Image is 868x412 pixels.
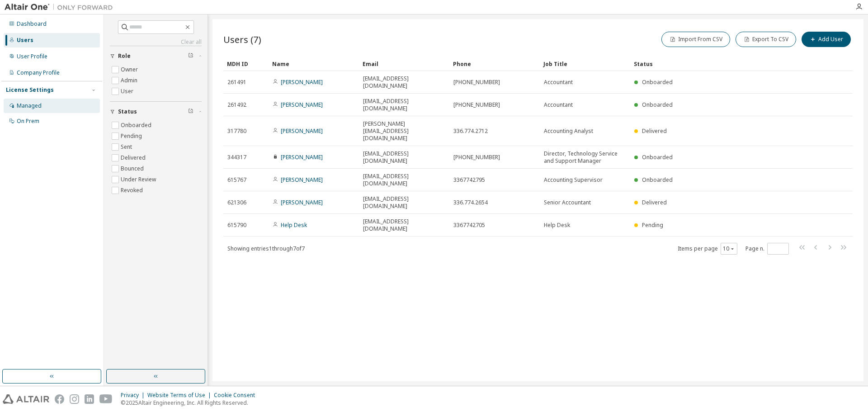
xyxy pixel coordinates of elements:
[723,245,735,252] button: 10
[3,394,49,404] img: altair_logo.svg
[121,392,147,399] div: Privacy
[543,57,627,71] div: Job Title
[121,185,145,196] label: Revoked
[147,392,214,399] div: Website Terms of Use
[363,57,446,71] div: Email
[363,98,445,112] span: [EMAIL_ADDRESS][DOMAIN_NAME]
[363,195,445,210] span: [EMAIL_ADDRESS][DOMAIN_NAME]
[544,101,573,109] span: Accountant
[188,108,193,115] span: Clear filter
[121,86,135,97] label: User
[227,57,265,71] div: MDH ID
[634,57,806,71] div: Status
[70,394,79,404] img: instagram.svg
[745,243,789,255] span: Page n.
[453,222,485,229] span: 3367742705
[17,118,39,125] div: On Prem
[544,199,591,206] span: Senior Accountant
[227,222,246,229] span: 615790
[802,32,851,47] button: Add User
[453,128,488,135] span: 336.774.2712
[6,86,54,94] div: License Settings
[642,78,673,86] span: Onboarded
[363,75,445,90] span: [EMAIL_ADDRESS][DOMAIN_NAME]
[453,199,488,206] span: 336.774.2654
[281,153,323,161] a: [PERSON_NAME]
[17,53,47,60] div: User Profile
[121,399,260,407] p: © 2025 Altair Engineering, Inc. All Rights Reserved.
[121,131,144,142] label: Pending
[227,199,246,206] span: 621306
[363,150,445,165] span: [EMAIL_ADDRESS][DOMAIN_NAME]
[121,174,158,185] label: Under Review
[17,20,47,28] div: Dashboard
[121,120,153,131] label: Onboarded
[17,37,33,44] div: Users
[188,52,193,60] span: Clear filter
[453,101,500,109] span: [PHONE_NUMBER]
[110,102,202,122] button: Status
[736,32,796,47] button: Export To CSV
[281,176,323,184] a: [PERSON_NAME]
[281,78,323,86] a: [PERSON_NAME]
[118,52,131,60] span: Role
[17,102,42,109] div: Managed
[661,32,730,47] button: Import From CSV
[118,108,137,115] span: Status
[642,176,673,184] span: Onboarded
[363,173,445,187] span: [EMAIL_ADDRESS][DOMAIN_NAME]
[99,394,113,404] img: youtube.svg
[227,79,246,86] span: 261491
[121,64,140,75] label: Owner
[453,176,485,184] span: 3367742795
[17,69,60,76] div: Company Profile
[544,176,603,184] span: Accounting Supervisor
[85,394,94,404] img: linkedin.svg
[214,392,260,399] div: Cookie Consent
[678,243,737,255] span: Items per page
[272,57,355,71] div: Name
[121,163,146,174] label: Bounced
[227,154,246,161] span: 344317
[544,150,626,165] span: Director, Technology Service and Support Manager
[227,101,246,109] span: 261492
[121,142,134,152] label: Sent
[642,221,663,229] span: Pending
[544,222,570,229] span: Help Desk
[227,128,246,135] span: 317780
[453,57,536,71] div: Phone
[227,245,305,252] span: Showing entries 1 through 7 of 7
[110,38,202,46] a: Clear all
[281,221,307,229] a: Help Desk
[121,152,147,163] label: Delivered
[453,154,500,161] span: [PHONE_NUMBER]
[642,101,673,109] span: Onboarded
[281,101,323,109] a: [PERSON_NAME]
[363,120,445,142] span: [PERSON_NAME][EMAIL_ADDRESS][DOMAIN_NAME]
[110,46,202,66] button: Role
[5,3,118,12] img: Altair One
[55,394,64,404] img: facebook.svg
[227,176,246,184] span: 615767
[544,79,573,86] span: Accountant
[453,79,500,86] span: [PHONE_NUMBER]
[642,127,667,135] span: Delivered
[281,127,323,135] a: [PERSON_NAME]
[223,33,261,46] span: Users (7)
[642,153,673,161] span: Onboarded
[363,218,445,232] span: [EMAIL_ADDRESS][DOMAIN_NAME]
[642,199,667,206] span: Delivered
[544,128,593,135] span: Accounting Analyst
[281,199,323,206] a: [PERSON_NAME]
[121,75,139,86] label: Admin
